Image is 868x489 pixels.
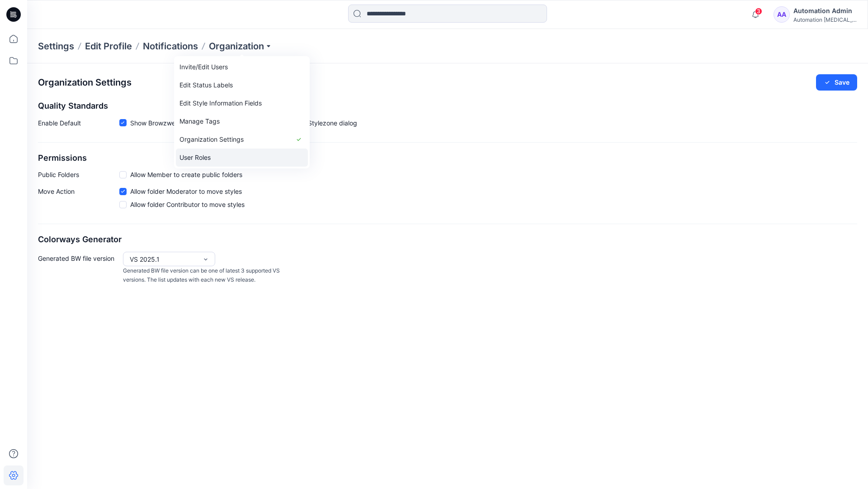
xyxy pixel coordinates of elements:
[38,252,119,285] p: Generated BW file version
[176,76,308,94] a: Edit Status Labels
[38,170,119,179] p: Public Folders
[38,77,132,88] h2: Organization Settings
[176,112,308,130] a: Manage Tags
[176,130,308,149] a: Organization Settings
[774,6,790,23] div: AA
[38,187,119,213] p: Move Action
[176,58,308,76] a: Invite/Edit Users
[123,266,284,285] p: Generated BW file version can be one of latest 3 supported VS versions. The list updates with eac...
[176,149,308,167] a: User Roles
[38,235,857,244] h2: Colorways Generator
[38,101,857,111] h2: Quality Standards
[38,153,857,163] h2: Permissions
[130,170,242,179] span: Allow Member to create public folders
[755,8,762,15] span: 3
[130,254,198,264] div: VS 2025.1
[816,74,857,91] button: Save
[793,5,857,16] div: Automation Admin
[143,40,198,53] a: Notifications
[793,16,857,23] div: Automation [MEDICAL_DATA]...
[85,40,132,53] a: Edit Profile
[130,118,357,128] span: Show Browzwear’s default quality standards in the Share to Stylezone dialog
[38,118,119,131] p: Enable Default
[176,94,308,112] a: Edit Style Information Fields
[130,187,242,196] span: Allow folder Moderator to move styles
[130,200,245,209] span: Allow folder Contributor to move styles
[38,40,74,53] p: Settings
